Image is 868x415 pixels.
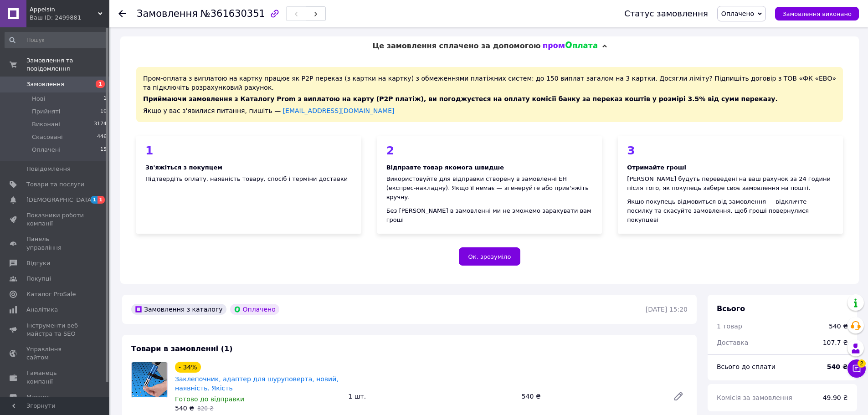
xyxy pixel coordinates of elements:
[118,9,126,18] div: Повернутися назад
[26,180,84,189] span: Товари та послуги
[26,345,84,362] span: Управління сайтом
[26,165,71,173] span: Повідомлення
[145,164,222,171] b: Зв'яжіться з покупцем
[717,339,748,346] span: Доставка
[26,290,76,298] span: Каталог ProSale
[103,95,107,103] span: 1
[98,196,105,204] span: 1
[26,80,64,88] span: Замовлення
[459,247,521,266] button: Ок, зрозуміло
[32,133,63,141] span: Скасовані
[5,32,108,48] input: Пошук
[26,275,51,283] span: Покупці
[717,304,745,313] span: Всього
[468,253,511,260] span: Ок, зрозуміло
[32,120,60,128] span: Виконані
[717,363,776,370] span: Всього до сплати
[386,206,593,225] div: Без [PERSON_NAME] в замовленні ми не зможемо зарахувати вам гроші
[94,120,107,128] span: 3174
[131,344,233,353] span: Товари в замовленні (1)
[132,362,167,397] img: Заклепочник, адаптер для шуруповерта, новий, наявність. Якість
[100,108,107,116] span: 10
[175,375,339,392] a: Заклепочник, адаптер для шуруповерта, новий, наявність. Якість
[97,133,107,141] span: 446
[26,211,84,228] span: Показники роботи компанії
[26,56,109,73] span: Замовлення та повідомлення
[30,5,98,14] span: Appelsin
[32,146,61,154] span: Оплачені
[175,362,201,373] div: - 34%
[30,14,109,22] div: Ваш ID: 2499881
[26,235,84,251] span: Панель управління
[858,357,866,365] span: 2
[143,95,778,102] span: Приймаючи замовлення з Каталогу Prom з виплатою на карту (Р2Р платіж), ви погоджуєтеся на оплату ...
[627,197,834,225] div: Якщо покупець відмовиться від замовлення — відкличте посилку та скасуйте замовлення, щоб гроші по...
[26,306,58,314] span: Аналітика
[26,369,84,385] span: Гаманець компанії
[175,405,194,412] span: 540 ₴
[627,145,834,156] div: 3
[200,8,265,19] span: №361630351
[847,359,866,378] button: Чат з покупцем2
[91,196,98,204] span: 1
[344,390,518,403] div: 1 шт.
[136,67,843,122] div: Пром-оплата з виплатою на картку працює як P2P переказ (з картки на картку) з обмеженнями платіжн...
[624,9,708,18] div: Статус замовлення
[823,394,848,401] span: 49.90 ₴
[96,80,105,88] span: 1
[827,363,848,370] b: 540 ₴
[627,174,834,193] div: [PERSON_NAME] будуть переведені на ваш рахунок за 24 години після того, як покупець забере своє з...
[782,10,852,17] span: Замовлення виконано
[145,174,352,184] div: Підтвердіть оплату, наявність товару, спосіб і терміни доставки
[372,41,540,50] span: Це замовлення сплачено за допомогою
[145,145,352,156] div: 1
[775,7,859,20] button: Замовлення виконано
[32,95,45,103] span: Нові
[131,304,226,315] div: Замовлення з каталогу
[26,196,94,204] span: [DEMOGRAPHIC_DATA]
[386,174,593,202] div: Використовуйте для відправки створену в замовленні ЕН (експрес-накладну). Якщо її немає — згенеру...
[175,395,244,403] span: Готово до відправки
[717,323,742,330] span: 1 товар
[230,304,279,315] div: Оплачено
[386,164,504,171] b: Відправте товар якомога швидше
[721,10,754,17] span: Оплачено
[817,333,853,353] div: 107.7 ₴
[26,322,84,338] span: Інструменти веб-майстра та SEO
[143,106,836,115] div: Якщо у вас з'явилися питання, пишіть —
[627,164,686,171] b: Отримайте гроші
[669,387,688,405] a: Редагувати
[26,393,50,401] span: Маркет
[26,259,50,267] span: Відгуки
[32,108,60,116] span: Прийняті
[386,145,593,156] div: 2
[283,107,395,114] a: [EMAIL_ADDRESS][DOMAIN_NAME]
[646,306,688,313] time: [DATE] 15:20
[829,322,848,331] div: 540 ₴
[100,146,107,154] span: 15
[197,405,214,412] span: 820 ₴
[518,390,666,403] div: 540 ₴
[137,8,198,19] span: Замовлення
[543,41,598,51] img: evopay logo
[717,394,792,401] span: Комісія за замовлення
